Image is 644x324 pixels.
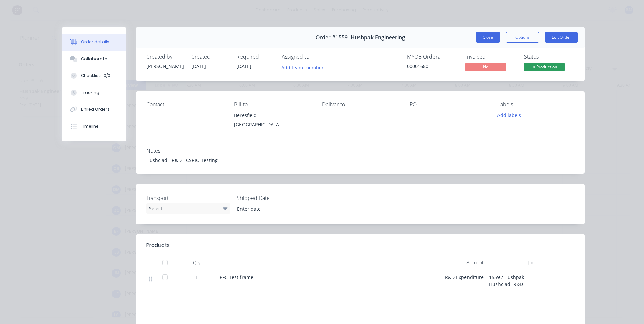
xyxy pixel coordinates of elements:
div: Hushclad - R&D - CSRIO Testing [146,157,575,164]
button: In Production [524,63,565,73]
div: Linked Orders [81,106,110,112]
div: Job [486,256,537,269]
div: Qty [176,256,217,269]
div: Created [191,54,228,60]
button: Add team member [278,63,327,72]
div: Collaborate [81,56,107,62]
button: Add labels [494,110,525,120]
label: Transport [146,194,230,202]
span: [DATE] [236,63,251,69]
div: Order details [81,39,109,45]
span: No [465,63,506,71]
div: Labels [497,101,575,108]
button: Checklists 0/0 [62,67,126,84]
div: 1559 / Hushpak-Hushclad- R&D [486,269,537,292]
span: In Production [524,63,565,71]
div: Assigned to [282,54,349,60]
div: [GEOGRAPHIC_DATA], [234,120,311,129]
div: Select... [146,203,230,214]
div: Deliver to [322,101,399,108]
div: 00001680 [407,63,457,70]
div: Tracking [81,90,99,96]
button: Timeline [62,118,126,135]
div: Timeline [81,123,99,129]
button: Tracking [62,84,126,101]
div: Checklists 0/0 [81,73,110,79]
div: Account [419,256,486,269]
div: Beresfield[GEOGRAPHIC_DATA], [234,110,311,132]
button: Linked Orders [62,101,126,118]
div: Notes [146,148,575,154]
div: Contact [146,101,223,108]
input: Enter date [232,204,316,214]
div: Invoiced [465,54,516,60]
div: Bill to [234,101,311,108]
div: R&D Expenditure [419,269,486,292]
div: Created by [146,54,183,60]
div: [PERSON_NAME] [146,63,183,70]
label: Shipped Date [237,194,321,202]
span: 1 [195,273,198,281]
span: Order #1559 - [316,34,351,41]
button: Add team member [282,63,327,72]
div: Beresfield [234,110,311,120]
div: Required [236,54,273,60]
div: MYOB Order # [407,54,457,60]
div: PO [410,101,487,108]
button: Edit Order [545,32,578,43]
div: Status [524,54,575,60]
button: Options [506,32,539,43]
div: Products [146,241,170,249]
span: Hushpak Engineering [351,34,405,41]
button: Collaborate [62,51,126,67]
span: PFC Test frame [220,274,253,280]
button: Close [476,32,500,43]
span: [DATE] [191,63,206,69]
button: Order details [62,34,126,51]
